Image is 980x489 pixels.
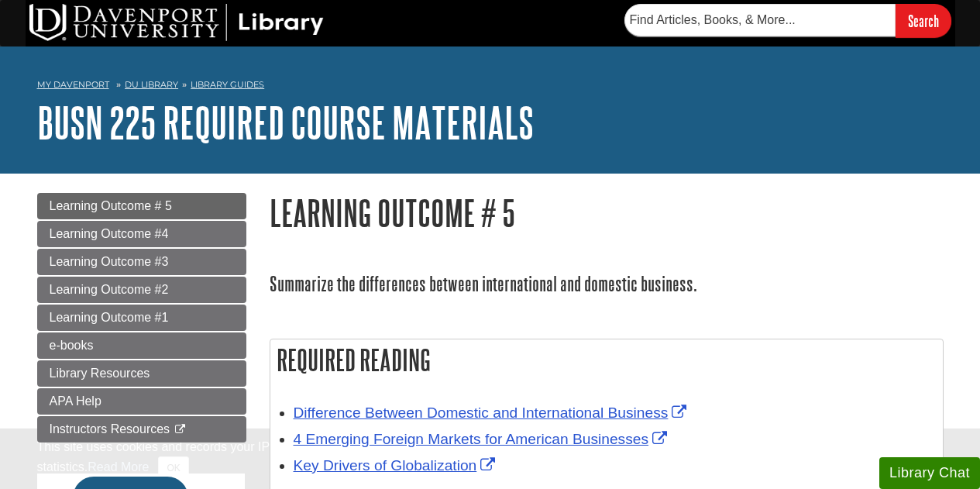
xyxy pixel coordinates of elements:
[294,431,672,447] a: Link opens in new window
[29,4,324,41] img: DU Library
[37,332,246,359] a: e-books
[50,422,170,436] span: Instructors Resources
[294,457,500,474] a: Link opens in new window
[50,199,172,212] span: Learning Outcome # 5
[50,311,169,324] span: Learning Outcome #1
[50,339,94,352] span: e-books
[270,273,697,294] span: Summarize the differences between international and domestic business.
[50,227,169,240] span: Learning Outcome #4
[50,394,101,408] span: APA Help
[50,367,150,380] span: Library Resources
[624,4,896,36] input: Find Articles, Books, & More...
[50,283,169,296] span: Learning Outcome #2
[879,457,980,489] button: Library Chat
[270,339,943,381] h2: Required Reading
[624,4,951,37] form: Searches DU Library's articles, books, and more
[125,79,178,90] a: DU Library
[50,255,169,268] span: Learning Outcome #3
[37,388,246,415] a: APA Help
[37,277,246,303] a: Learning Outcome #2
[37,249,246,275] a: Learning Outcome #3
[294,405,691,421] a: Link opens in new window
[37,305,246,331] a: Learning Outcome #1
[37,416,246,443] a: Instructors Resources
[37,78,109,91] a: My Davenport
[37,221,246,247] a: Learning Outcome #4
[37,360,246,387] a: Library Resources
[37,74,944,99] nav: breadcrumb
[896,4,951,37] input: Search
[37,98,534,146] a: BUSN 225 Required Course Materials
[270,193,944,232] h1: Learning Outcome # 5
[191,79,264,90] a: Library Guides
[37,193,246,219] a: Learning Outcome # 5
[174,425,187,435] i: This link opens in a new window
